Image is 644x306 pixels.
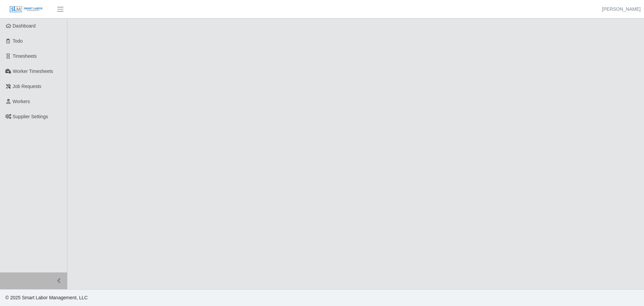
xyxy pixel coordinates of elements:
[13,84,42,89] span: Job Requests
[13,69,53,74] span: Worker Timesheets
[5,295,88,300] span: © 2025 Smart Labor Management, LLC
[602,6,641,13] a: [PERSON_NAME]
[13,53,37,59] span: Timesheets
[13,23,36,29] span: Dashboard
[13,38,23,44] span: Todo
[13,99,30,104] span: Workers
[9,6,43,13] img: SLM Logo
[13,114,48,119] span: Supplier Settings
